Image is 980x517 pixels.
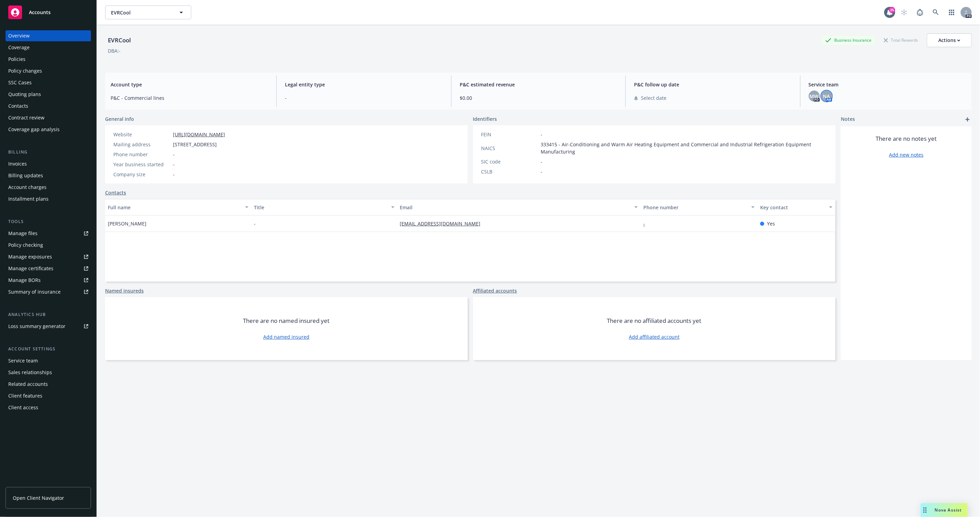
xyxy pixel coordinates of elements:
[6,170,91,181] a: Billing updates
[8,321,65,332] div: Loss summary generator
[643,204,747,211] div: Phone number
[6,193,91,204] a: Installment plans
[641,199,757,215] button: Phone number
[6,89,91,100] a: Quoting plans
[105,287,144,294] a: Named insureds
[285,94,442,102] span: -
[6,124,91,135] a: Coverage gap analysis
[6,263,91,274] a: Manage certificates
[822,36,875,44] div: Business Insurance
[889,7,895,13] div: 35
[809,81,966,88] span: Service team
[880,36,921,44] div: Total Rewards
[8,54,25,65] div: Policies
[6,311,91,318] div: Analytics hub
[945,6,959,19] a: Switch app
[541,131,543,138] span: -
[8,402,38,413] div: Client access
[6,77,91,88] a: SSC Cases
[173,131,225,138] a: [URL][DOMAIN_NAME]
[108,204,241,211] div: Full name
[876,135,937,143] span: There are no notes yet
[113,141,170,148] div: Mailing address
[8,367,52,378] div: Sales relationships
[641,94,666,102] span: Select date
[8,124,60,135] div: Coverage gap analysis
[963,115,972,124] a: add
[6,402,91,413] a: Client access
[8,77,32,88] div: SSC Cases
[8,275,41,286] div: Manage BORs
[823,93,830,100] span: NA
[8,101,28,112] div: Contacts
[6,251,91,262] a: Manage exposures
[8,65,42,76] div: Policy changes
[889,151,923,158] a: Add new notes
[8,182,47,193] div: Account charges
[105,36,134,45] div: EVRCool
[8,390,42,401] div: Client features
[927,33,972,47] button: Actions
[481,145,538,152] div: NAICS
[760,204,825,211] div: Key contact
[6,112,91,123] a: Contract review
[400,204,630,211] div: Email
[929,6,943,19] a: Search
[6,65,91,76] a: Policy changes
[6,286,91,297] a: Summary of insurance
[6,379,91,390] a: Related accounts
[111,9,171,16] span: EVRCool
[8,42,30,53] div: Coverage
[643,220,651,227] a: -
[173,171,175,178] span: -
[8,158,27,169] div: Invoices
[897,6,911,19] a: Start snowing
[254,220,256,227] span: -
[8,112,44,123] div: Contract review
[111,94,268,102] span: P&C - Commercial lines
[481,158,538,165] div: SIC code
[913,6,927,19] a: Report a Bug
[841,115,855,124] span: Notes
[8,193,49,204] div: Installment plans
[263,333,309,340] a: Add named insured
[105,189,126,196] a: Contacts
[767,220,775,227] span: Yes
[13,494,64,502] span: Open Client Navigator
[921,503,968,517] button: Nova Assist
[8,170,43,181] div: Billing updates
[8,251,52,262] div: Manage exposures
[6,101,91,112] a: Contacts
[8,263,53,274] div: Manage certificates
[6,355,91,366] a: Service team
[6,158,91,169] a: Invoices
[400,220,486,227] a: [EMAIL_ADDRESS][DOMAIN_NAME]
[541,141,827,155] span: 333415 - Air-Conditioning and Warm Air Heating Equipment and Commercial and Industrial Refrigerat...
[6,182,91,193] a: Account charges
[921,503,929,517] div: Drag to move
[6,321,91,332] a: Loss summary generator
[173,151,175,158] span: -
[285,81,442,88] span: Legal entity type
[8,355,38,366] div: Service team
[810,93,819,100] span: MW
[105,199,251,215] button: Full name
[8,240,43,251] div: Policy checking
[8,228,38,239] div: Manage files
[541,158,543,165] span: -
[113,161,170,168] div: Year business started
[935,507,962,513] span: Nova Assist
[6,390,91,401] a: Client features
[607,317,701,325] span: There are no affiliated accounts yet
[29,10,51,15] span: Accounts
[6,149,91,156] div: Billing
[105,6,191,19] button: EVRCool
[541,168,543,175] span: -
[481,168,538,175] div: CSLB
[173,141,217,148] span: [STREET_ADDRESS]
[6,54,91,65] a: Policies
[460,81,617,88] span: P&C estimated revenue
[8,30,30,41] div: Overview
[6,30,91,41] a: Overview
[113,171,170,178] div: Company size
